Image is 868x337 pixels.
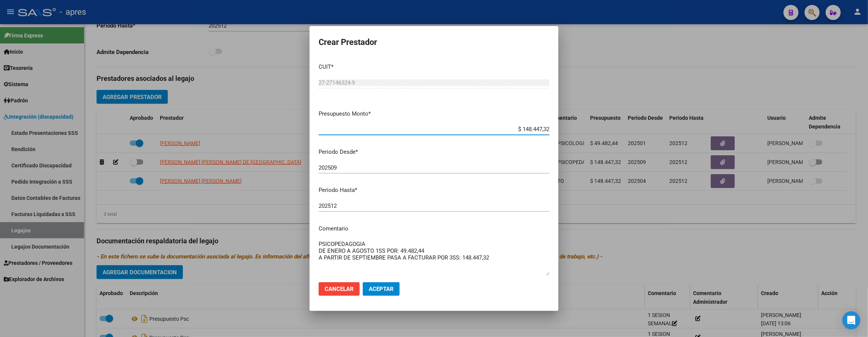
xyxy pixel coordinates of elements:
[369,286,394,292] span: Aceptar
[319,63,549,71] p: CUIT
[319,282,360,296] button: Cancelar
[319,110,549,118] p: Presupuesto Monto
[325,286,354,292] span: Cancelar
[842,311,860,329] div: Open Intercom Messenger
[319,186,549,195] p: Periodo Hasta
[319,224,549,233] p: Comentario
[319,35,549,49] h2: Crear Prestador
[319,148,549,156] p: Periodo Desde
[363,282,400,296] button: Aceptar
